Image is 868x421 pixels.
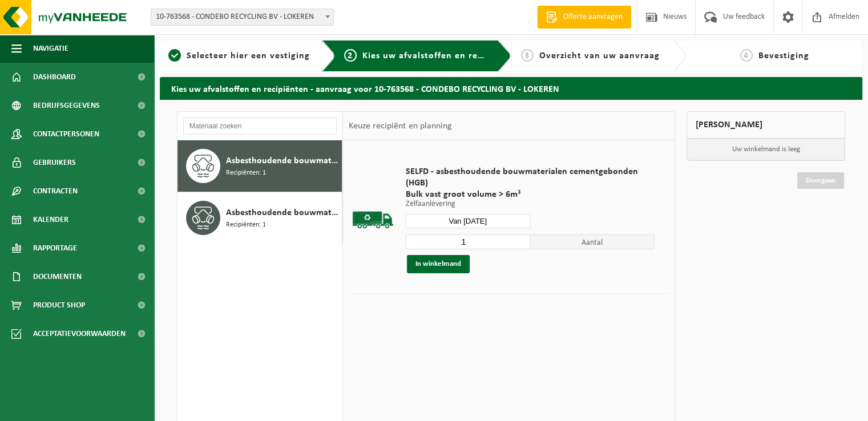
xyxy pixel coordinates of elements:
span: Aantal [530,234,655,249]
span: Dashboard [33,63,76,91]
span: 3 [521,49,534,62]
span: Overzicht van uw aanvraag [539,51,660,60]
span: Recipiënten: 1 [226,220,266,230]
span: 2 [344,49,357,62]
button: Asbesthoudende bouwmaterialen cementgebonden met isolatie(hechtgebonden) Recipiënten: 1 [177,192,342,244]
span: Bedrijfsgegevens [33,91,100,120]
h2: Kies uw afvalstoffen en recipiënten - aanvraag voor 10-763568 - CONDEBO RECYCLING BV - LOKEREN [160,77,862,99]
span: 10-763568 - CONDEBO RECYCLING BV - LOKEREN [151,9,334,26]
span: Product Shop [33,291,85,319]
a: Offerte aanvragen [537,6,631,29]
span: Bevestiging [758,51,809,60]
span: Asbesthoudende bouwmaterialen cementgebonden (hechtgebonden) [226,154,339,168]
span: Kies uw afvalstoffen en recipiënten [362,51,519,60]
a: 1Selecteer hier een vestiging [165,49,313,63]
button: Asbesthoudende bouwmaterialen cementgebonden (hechtgebonden) Recipiënten: 1 [177,140,342,192]
span: Asbesthoudende bouwmaterialen cementgebonden met isolatie(hechtgebonden) [226,206,339,220]
span: Selecteer hier een vestiging [187,51,310,60]
span: Contracten [33,177,78,205]
span: Gebruikers [33,148,76,177]
span: Offerte aanvragen [560,11,625,23]
span: Documenten [33,262,82,291]
span: 10-763568 - CONDEBO RECYCLING BV - LOKEREN [151,9,333,25]
span: Bulk vast groot volume > 6m³ [406,189,655,200]
span: 1 [168,49,181,62]
div: Keuze recipiënt en planning [343,112,457,140]
p: Uw winkelmand is leeg [687,139,845,160]
span: Kalender [33,205,68,234]
input: Materiaal zoeken [183,118,337,135]
div: [PERSON_NAME] [687,111,845,139]
span: Rapportage [33,234,77,262]
span: 4 [740,49,753,62]
span: Acceptatievoorwaarden [33,319,126,348]
input: Selecteer datum [406,214,530,228]
p: Zelfaanlevering [406,200,655,208]
span: Contactpersonen [33,120,99,148]
a: Doorgaan [797,172,844,189]
button: In winkelmand [407,255,470,273]
span: SELFD - asbesthoudende bouwmaterialen cementgebonden (HGB) [406,166,655,189]
span: Recipiënten: 1 [226,168,266,179]
span: Navigatie [33,34,68,63]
